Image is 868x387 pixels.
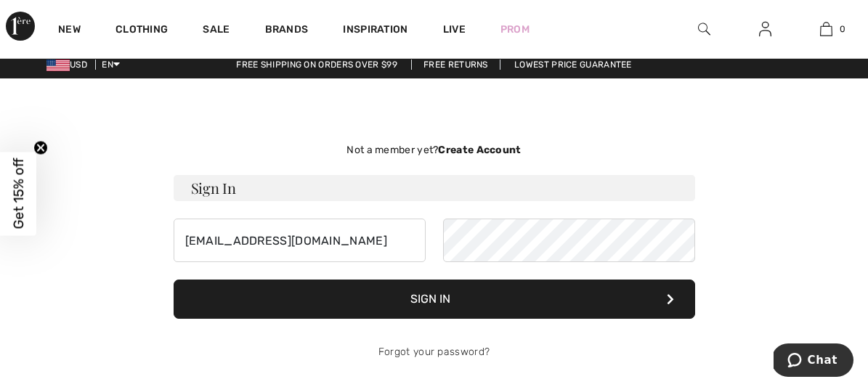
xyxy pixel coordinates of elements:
span: Get 15% off [10,158,27,229]
span: 0 [840,23,845,36]
span: EN [102,60,120,70]
span: USD [46,60,93,70]
button: Sign In [174,280,695,319]
a: Free Returns [411,60,500,70]
a: New [58,23,81,38]
a: Lowest Price Guarantee [503,60,644,70]
a: Prom [500,22,530,37]
a: Clothing [115,23,168,38]
h3: Sign In [174,175,695,201]
button: Close teaser [33,140,48,155]
a: Forgot your password? [378,346,490,358]
img: 1ère Avenue [6,12,35,41]
span: Inspiration [343,23,407,38]
iframe: Opens a widget where you can chat to one of our agents [774,343,853,380]
img: US Dollar [46,60,70,71]
input: E-mail [174,219,426,262]
div: Not a member yet? [174,142,695,158]
img: My Info [759,20,771,38]
a: 0 [796,20,856,38]
img: My Bag [820,20,832,38]
a: Live [443,22,466,37]
a: Sale [203,23,230,38]
img: search the website [698,20,710,38]
strong: Create Account [438,144,521,156]
a: Sign In [747,20,783,38]
a: Brands [265,23,309,38]
a: Free shipping on orders over $99 [224,60,409,70]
